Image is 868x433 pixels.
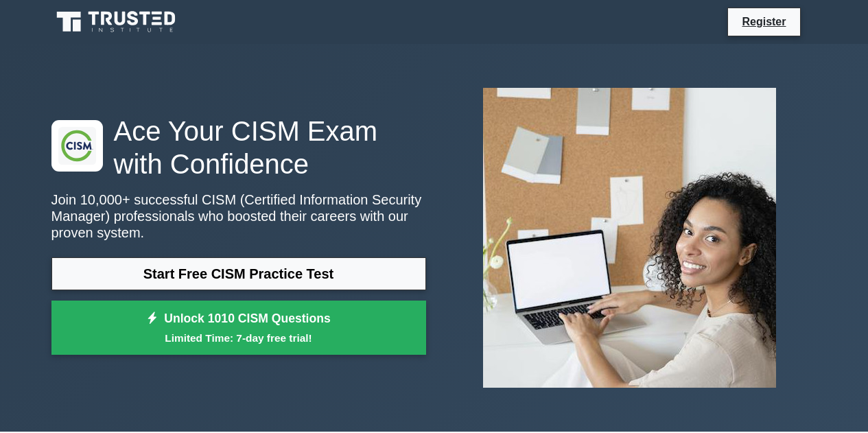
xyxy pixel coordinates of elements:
a: Unlock 1010 CISM QuestionsLimited Time: 7-day free trial! [51,301,426,355]
a: Register [734,13,794,30]
a: Start Free CISM Practice Test [51,257,426,290]
p: Join 10,000+ successful CISM (Certified Information Security Manager) professionals who boosted t... [51,191,426,241]
h1: Ace Your CISM Exam with Confidence [51,115,426,180]
small: Limited Time: 7-day free trial! [69,330,409,346]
